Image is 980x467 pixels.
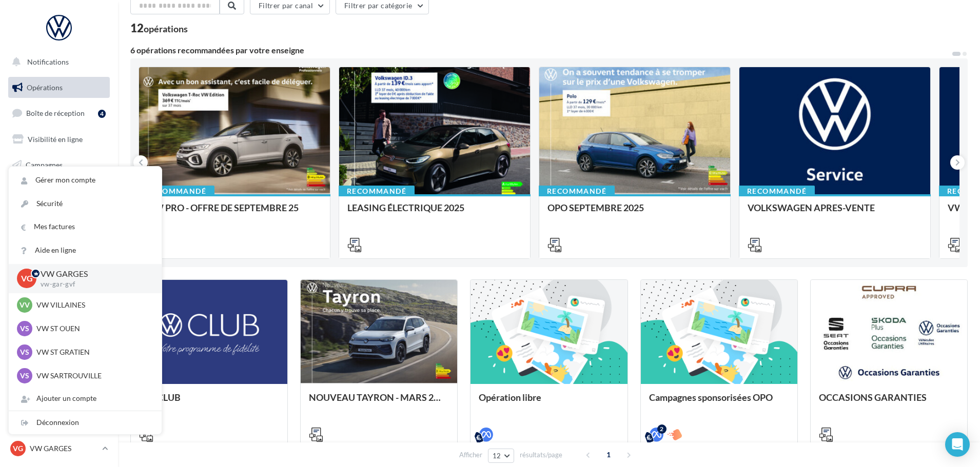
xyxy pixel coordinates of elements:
a: Contacts [6,179,112,201]
div: Open Intercom Messenger [945,432,970,457]
a: Gérer mon compte [9,169,162,192]
span: VS [20,347,29,357]
div: Recommandé [539,186,615,197]
div: 4 [98,110,106,118]
div: opérations [144,24,188,33]
div: OCCASIONS GARANTIES [819,392,959,413]
p: VW GARGES [30,443,98,454]
div: NOUVEAU TAYRON - MARS 2025 [309,392,449,413]
div: OPO SEPTEMBRE 2025 [547,202,722,223]
span: Opérations [27,83,63,92]
a: Opérations [6,77,112,98]
p: vw-gar-gvf [41,280,145,289]
a: Calendrier [6,231,112,252]
span: VS [20,371,29,381]
span: VS [20,323,29,334]
span: Visibilité en ligne [28,135,83,144]
p: VW VILLAINES [36,300,149,310]
span: Notifications [27,57,69,66]
p: VW SARTROUVILLE [36,371,149,381]
span: VG [13,443,23,454]
div: Ajouter un compte [9,387,162,410]
div: VW PRO - OFFRE DE SEPTEMBRE 25 [147,202,322,223]
a: Aide en ligne [9,239,162,262]
button: 12 [488,449,514,463]
p: VW ST GRATIEN [36,347,149,357]
span: 1 [600,446,617,463]
div: Déconnexion [9,411,162,434]
div: LEASING ÉLECTRIQUE 2025 [347,202,522,223]
span: 12 [493,452,501,460]
span: Afficher [459,450,482,460]
a: Mes factures [9,215,162,238]
p: VW GARGES [41,268,145,280]
span: Campagnes [26,160,63,169]
span: VV [19,300,30,310]
span: résultats/page [520,450,562,460]
a: Médiathèque [6,205,112,227]
div: 6 opérations recommandées par votre enseigne [130,46,951,54]
a: Visibilité en ligne [6,129,112,150]
span: VG [21,273,33,285]
a: Boîte de réception4 [6,102,112,124]
a: Sécurité [9,192,162,215]
div: VOLKSWAGEN APRES-VENTE [748,202,922,223]
div: Recommandé [739,186,815,197]
div: Opération libre [479,392,619,413]
span: Boîte de réception [26,109,85,117]
a: PLV et print personnalisable [6,256,112,286]
div: 12 [130,23,188,34]
div: VW CLUB [139,392,279,413]
a: Campagnes DataOnDemand [6,290,112,320]
div: 2 [657,424,667,434]
div: Campagnes sponsorisées OPO [649,392,789,413]
div: Recommandé [139,186,214,197]
a: Campagnes [6,154,112,176]
button: Notifications [6,51,108,73]
div: Recommandé [339,186,415,197]
p: VW ST OUEN [36,323,149,334]
a: VG VW GARGES [8,439,110,458]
